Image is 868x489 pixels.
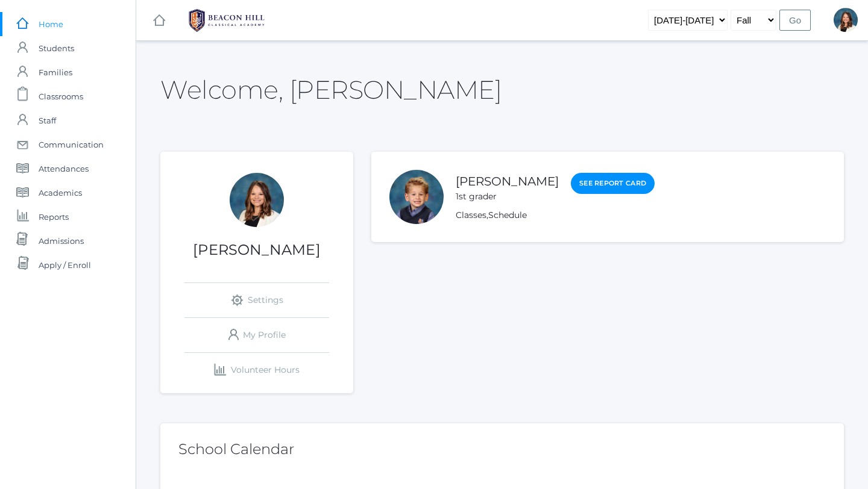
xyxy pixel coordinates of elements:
[456,210,486,220] a: Classes
[39,84,83,108] span: Classrooms
[39,108,56,132] span: Staff
[39,205,69,229] span: Reports
[456,174,559,188] a: [PERSON_NAME]
[39,12,63,36] span: Home
[39,181,82,205] span: Academics
[571,173,655,194] a: See Report Card
[456,209,655,222] div: ,
[181,5,272,36] img: BHCALogos-05-308ed15e86a5a0abce9b8dd61676a3503ac9727e845dece92d48e8588c001991.png
[834,8,858,32] div: Teresa Deutsch
[39,132,104,157] span: Communication
[184,318,329,352] a: My Profile
[488,210,527,220] a: Schedule
[39,36,74,60] span: Students
[184,283,329,317] a: Settings
[178,441,826,457] h2: School Calendar
[456,190,559,203] div: 1st grader
[160,242,353,258] h1: [PERSON_NAME]
[184,353,329,387] a: Volunteer Hours
[39,60,72,84] span: Families
[39,253,91,277] span: Apply / Enroll
[389,170,444,224] div: Nolan Alstot
[779,10,811,31] input: Go
[160,76,502,104] h2: Welcome, [PERSON_NAME]
[39,229,84,253] span: Admissions
[39,157,89,181] span: Attendances
[230,173,284,227] div: Teresa Deutsch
